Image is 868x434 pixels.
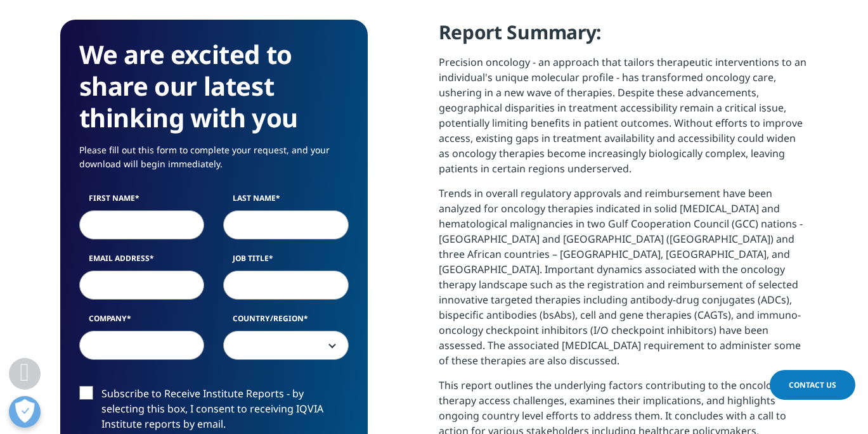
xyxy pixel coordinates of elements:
h3: We are excited to share our latest thinking with you [79,39,349,134]
label: Country/Region [223,313,349,331]
p: Precision oncology - an approach that tailors therapeutic interventions to an individual's unique... [439,54,808,186]
label: First Name [79,193,205,210]
label: Last Name [223,193,349,210]
p: Please fill out this form to complete your request, and your download will begin immediately. [79,143,349,181]
span: Contact Us [789,380,836,390]
p: Trends in overall regulatory approvals and reimbursement have been analyzed for oncology therapie... [439,186,808,378]
button: Öppna preferenser [9,396,41,428]
label: Job Title [223,253,349,271]
label: Email Address [79,253,205,271]
a: Contact Us [770,370,855,400]
h4: Report Summary: [439,20,808,54]
label: Company [79,313,205,331]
